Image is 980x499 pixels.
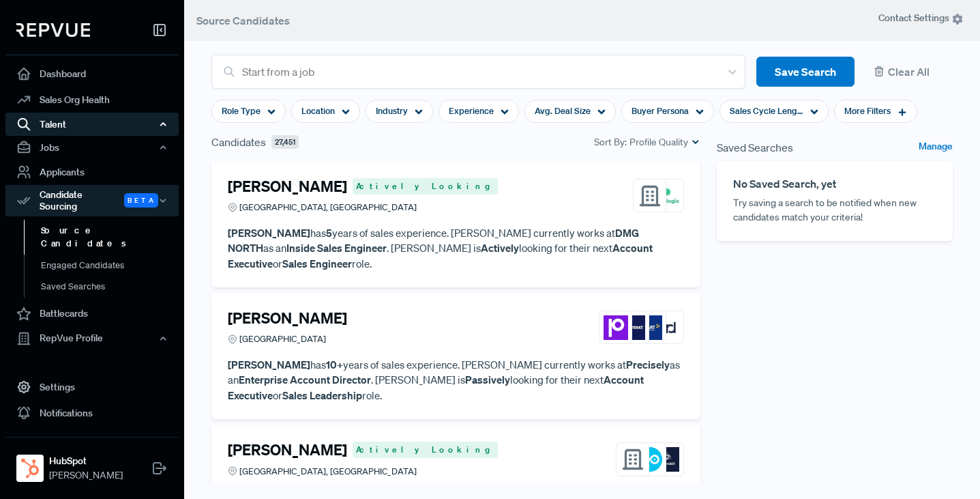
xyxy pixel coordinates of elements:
span: Saved Searches [717,139,793,156]
img: AutoRABIT [655,447,679,472]
a: Engaged Candidates [24,255,197,276]
p: Try saving a search to be notified when new candidates match your criteria! [733,196,936,225]
strong: HubSpot [49,454,123,468]
a: Manage [919,139,953,156]
span: [PERSON_NAME] [49,468,123,483]
strong: Sales Leadership [282,388,362,402]
strong: [PERSON_NAME] [228,226,310,240]
img: RepVue [16,23,90,37]
strong: Account Executive [228,373,644,402]
div: Candidate Sourcing [5,185,179,216]
a: Battlecards [5,301,179,327]
span: Beta [124,193,158,208]
strong: 5 [326,226,332,240]
button: Clear All [865,57,953,87]
span: Source Candidates [196,14,290,27]
span: Actively Looking [353,442,498,458]
a: Saved Searches [24,276,197,298]
span: Experience [449,104,494,117]
span: Actively Looking [353,178,498,195]
button: Candidate Sourcing Beta [5,185,179,216]
img: Coralogix [655,184,679,208]
span: Industry [376,104,408,117]
strong: Enterprise Account Director [239,373,371,386]
span: Avg. Deal Size [535,104,591,117]
p: has years of sales experience. [PERSON_NAME] currently works at as an . [PERSON_NAME] is looking ... [228,357,684,403]
strong: [PERSON_NAME] [228,358,310,371]
span: Role Type [222,104,261,117]
a: Dashboard [5,61,179,87]
strong: Account Executive [228,241,653,270]
span: [GEOGRAPHIC_DATA], [GEOGRAPHIC_DATA] [239,465,417,478]
h6: No Saved Search, yet [733,177,936,190]
a: Sales Org Health [5,87,179,113]
span: 27,451 [271,135,299,149]
a: Source Candidates [24,220,197,255]
span: Contact Settings [878,11,964,25]
span: Sales Cycle Length [730,104,803,117]
img: Precisely [604,315,628,340]
span: Profile Quality [629,135,688,149]
span: Location [301,104,335,117]
span: [GEOGRAPHIC_DATA] [239,332,326,345]
a: Applicants [5,159,179,185]
span: [GEOGRAPHIC_DATA], [GEOGRAPHIC_DATA] [239,201,417,214]
img: RR Donnelley [655,315,679,340]
img: Copado [638,447,662,472]
a: HubSpotHubSpot[PERSON_NAME] [5,437,179,488]
img: Smart Communications [638,315,662,340]
strong: Precisely [626,358,670,371]
button: Save Search [756,57,855,87]
strong: 10+ [326,358,343,371]
button: Jobs [5,136,179,159]
button: RepVue Profile [5,327,179,350]
span: More Filters [844,104,891,117]
h4: [PERSON_NAME] [228,441,347,459]
h4: [PERSON_NAME] [228,309,347,327]
div: Sort By: [594,135,700,149]
strong: Actively [481,241,519,255]
h4: [PERSON_NAME] [228,177,347,195]
span: Candidates [211,134,266,150]
img: HubSpot [19,457,41,479]
p: has years of sales experience. [PERSON_NAME] currently works at as an . [PERSON_NAME] is looking ... [228,225,684,272]
strong: Passively [465,373,510,386]
a: Notifications [5,400,179,426]
img: OpenText [621,315,645,340]
button: Talent [5,113,179,136]
strong: Inside Sales Engineer [286,241,387,255]
a: Settings [5,374,179,400]
span: Buyer Persona [632,104,689,117]
strong: Sales Engineer [282,257,352,270]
